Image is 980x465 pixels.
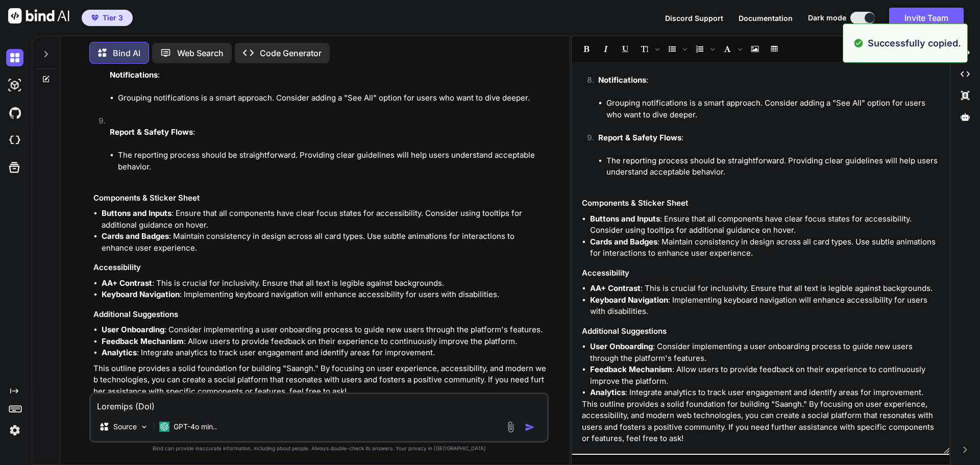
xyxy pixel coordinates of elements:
[590,341,653,351] strong: User Onboarding
[582,198,940,209] h3: Components & Sticker Sheet
[93,309,547,321] h3: Additional Suggestions
[590,364,940,387] li: : Allow users to provide feedback on their experience to continuously improve the platform.
[590,236,940,259] li: : Maintain consistency in design across all card types. Use subtle animations for interactions to...
[598,75,940,86] p: :
[102,289,180,299] strong: Keyboard Navigation
[102,231,169,241] strong: Cards and Badges
[606,155,940,178] li: The reporting process should be straightforward. Providing clear guidelines will help users under...
[102,208,171,218] strong: Buttons and Inputs
[6,422,23,439] img: settings
[140,423,149,431] img: Pick Models
[505,421,517,433] img: attachment
[102,231,547,254] li: : Maintain consistency in design across all card types. Use subtle animations for interactions to...
[590,283,641,293] strong: AA+ Contrast
[590,341,940,364] li: : Consider implementing a user onboarding process to guide new users through the platform's featu...
[590,283,940,295] li: : This is crucial for inclusivity. Ensure that all text is legible against backgrounds.
[118,92,547,104] li: Grouping notifications is a smart approach. Consider adding a "See All" option for users who want...
[177,47,224,59] p: Web Search
[102,336,547,348] li: : Allow users to provide feedback on their experience to continuously improve the platform.
[6,132,23,149] img: cloudideIcon
[102,325,164,334] strong: User Onboarding
[765,40,783,58] span: Insert table
[606,97,940,120] li: Grouping notifications is a smart approach. Consider adding a "See All" option for users who want...
[598,132,940,144] p: :
[110,70,158,80] strong: Notifications
[590,237,657,247] strong: Cards and Badges
[598,133,681,142] strong: Report & Safety Flows
[739,14,793,22] span: Documentation
[260,47,322,59] p: Code Generator
[82,10,133,26] button: premiumTier 3
[110,69,547,81] p: :
[663,40,690,58] span: Insert Unordered List
[597,40,615,58] span: Italic
[102,348,137,357] strong: Analytics
[590,214,660,224] strong: Buttons and Inputs
[102,289,547,301] li: : Implementing keyboard navigation will enhance accessibility for users with disabilities.
[525,422,535,432] img: icon
[102,208,547,231] li: : Ensure that all components have clear focus states for accessibility. Consider using tooltips f...
[582,326,940,337] h3: Additional Suggestions
[102,324,547,336] li: : Consider implementing a user onboarding process to guide new users through the platform's featu...
[665,13,723,23] button: Discord Support
[590,364,672,374] strong: Feedback Mechanism
[582,399,940,445] p: This outline provides a solid foundation for building "Saangh." By focusing on user experience, a...
[808,13,846,23] span: Dark mode
[6,104,23,121] img: githubDark
[89,445,549,452] p: Bind can provide inaccurate information, including about people. Always double-check its answers....
[102,278,152,288] strong: AA+ Contrast
[113,47,140,59] p: Bind AI
[102,336,184,346] strong: Feedback Mechanism
[8,8,69,23] img: Bind AI
[598,75,646,85] strong: Notifications
[718,40,745,58] span: Font family
[590,387,940,399] li: : Integrate analytics to track user engagement and identify areas for improvement.
[110,127,547,138] p: :
[102,278,547,289] li: : This is crucial for inclusivity. Ensure that all text is legible against backgrounds.
[868,36,961,50] p: Successfully copied.
[691,40,717,58] span: Insert Ordered List
[93,262,547,274] h3: Accessibility
[6,49,23,66] img: darkChat
[582,267,940,279] h3: Accessibility
[616,40,634,58] span: Underline
[6,77,23,94] img: darkAi-studio
[159,422,169,432] img: GPT-4o mini
[590,295,668,305] strong: Keyboard Navigation
[103,13,123,23] span: Tier 3
[102,347,547,359] li: : Integrate analytics to track user engagement and identify areas for improvement.
[110,127,193,137] strong: Report & Safety Flows
[635,40,662,58] span: Font size
[113,422,137,432] p: Source
[118,150,547,173] li: The reporting process should be straightforward. Providing clear guidelines will help users under...
[93,363,547,398] p: This outline provides a solid foundation for building "Saangh." By focusing on user experience, a...
[739,13,793,23] button: Documentation
[746,40,764,58] span: Insert Image
[853,36,864,50] img: alert
[665,14,723,22] span: Discord Support
[91,15,99,21] img: premium
[174,422,217,432] p: GPT-4o min..
[590,387,625,397] strong: Analytics
[93,192,547,204] h3: Components & Sticker Sheet
[590,213,940,236] li: : Ensure that all components have clear focus states for accessibility. Consider using tooltips f...
[590,295,940,317] li: : Implementing keyboard navigation will enhance accessibility for users with disabilities.
[577,40,596,58] span: Bold
[889,8,964,28] button: Invite Team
